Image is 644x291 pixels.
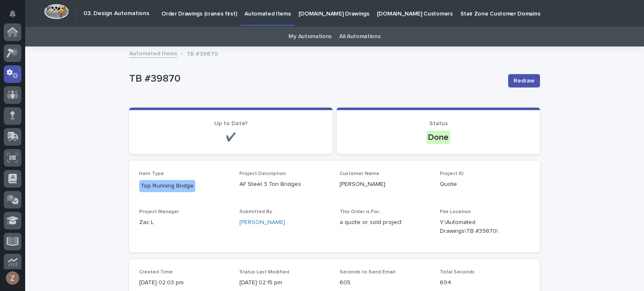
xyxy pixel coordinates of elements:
p: TB #39870 [187,49,218,58]
div: Done [426,131,450,144]
span: Customer Name [340,171,379,176]
a: All Automations [339,27,380,46]
p: [DATE] 02:03 pm [139,278,229,287]
span: Created Time [139,270,173,275]
p: 605 [340,278,430,287]
span: Status Last Modified [239,270,289,275]
p: Zac L [139,218,229,227]
a: Automated Items [129,48,177,58]
span: Status [429,121,448,126]
img: Workspace Logo [44,4,69,19]
span: Redraw [514,77,535,85]
p: ✔️ [139,132,322,142]
span: Project ID [440,171,464,176]
span: This Order is For... [340,209,382,214]
p: 694 [440,278,530,287]
span: Submitted By [239,209,272,214]
p: TB #39870 [129,73,501,85]
p: Quote [440,180,530,189]
h2: 03. Design Automations [83,10,149,17]
span: Project Description [239,171,286,176]
p: a quote or sold project [340,218,430,227]
span: Up to Date? [214,121,248,126]
button: Notifications [4,5,21,23]
: Y:\Automated Drawings\TB #39870\ [440,218,510,236]
p: [DATE] 02:15 pm [239,278,330,287]
span: Item Type [139,171,164,176]
span: Total Seconds [440,270,475,275]
a: [PERSON_NAME] [239,218,285,227]
p: [PERSON_NAME] [340,180,430,189]
span: Seconds to Send Email [340,270,395,275]
button: Redraw [508,74,540,88]
button: users-avatar [4,269,21,287]
span: File Location [440,209,471,214]
div: Notifications [10,10,21,23]
p: AF Steel 3 Ton Bridges [239,180,330,189]
span: Project Manager [139,209,179,214]
div: Top Running Bridge [139,180,195,192]
a: My Automations [288,27,332,46]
